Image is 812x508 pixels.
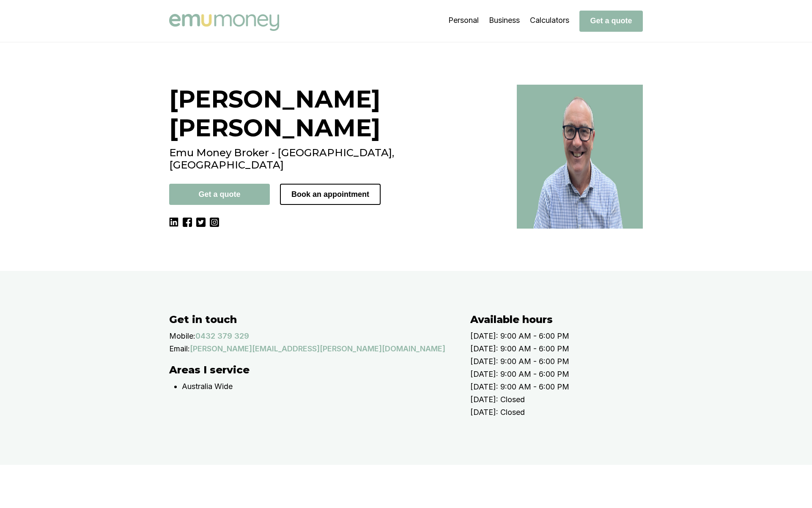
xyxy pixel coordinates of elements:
p: Mobile: [169,330,195,342]
img: Twitter [196,218,206,227]
button: Get a quote [169,184,270,205]
img: LinkedIn [169,218,178,227]
img: Facebook [183,218,192,227]
a: [PERSON_NAME][EMAIL_ADDRESS][PERSON_NAME][DOMAIN_NAME] [190,342,445,355]
h2: Areas I service [169,364,453,376]
button: Get a quote [579,11,643,32]
img: Instagram [210,218,219,227]
h1: [PERSON_NAME] [PERSON_NAME] [169,85,507,142]
a: 0432 379 329 [195,330,249,342]
a: Get a quote [579,16,643,25]
p: [DATE]: Closed [470,393,660,406]
p: [DATE]: Closed [470,406,660,419]
img: Best broker in Rowville, VIC - Adam Howell [517,85,643,229]
p: [DATE]: 9:00 AM - 6:00 PM [470,342,660,355]
p: [DATE]: 9:00 AM - 6:00 PM [470,381,660,393]
p: [DATE]: 9:00 AM - 6:00 PM [470,355,660,368]
h2: Emu Money Broker - [GEOGRAPHIC_DATA], [GEOGRAPHIC_DATA] [169,146,507,171]
img: Emu Money logo [169,14,279,31]
h2: Available hours [470,313,660,326]
p: [DATE]: 9:00 AM - 6:00 PM [470,330,660,342]
p: Australia Wide [182,380,453,393]
h2: Get in touch [169,313,453,326]
p: [DATE]: 9:00 AM - 6:00 PM [470,368,660,381]
button: Book an appointment [280,184,381,205]
p: Email: [169,342,190,355]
